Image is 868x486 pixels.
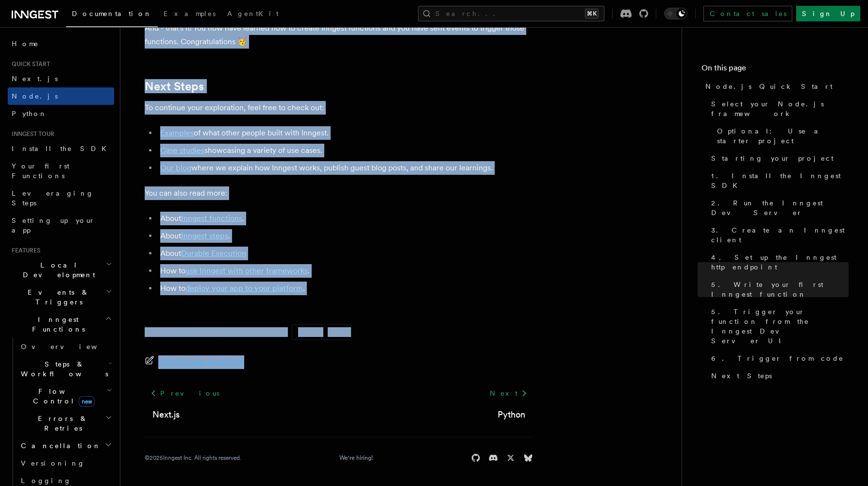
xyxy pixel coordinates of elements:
a: deploy your app to your platform [185,284,303,293]
span: 4. Set up the Inngest http endpoint [711,252,849,272]
a: AgentKit [221,3,284,26]
a: 3. Create an Inngest client [707,221,849,249]
a: Inngest steps [181,231,228,240]
button: Flow Controlnew [17,383,114,410]
a: We're hiring! [339,454,373,462]
button: Events & Triggers [8,284,114,311]
span: Node.js Quick Start [705,82,833,91]
span: Python [12,110,47,117]
span: Your first Functions [12,162,69,180]
span: 5. Trigger your function from the Inngest Dev Server UI [711,307,849,346]
div: © 2025 Inngest Inc. All rights reserved. [145,454,241,462]
a: Our blog [160,163,191,172]
a: 6. Trigger from code [707,350,849,367]
a: Leveraging Steps [8,184,114,212]
a: 4. Set up the Inngest http endpoint [707,249,849,276]
span: Home [12,39,39,49]
button: No [322,325,351,339]
span: Inngest tour [8,130,54,138]
li: About [157,247,533,260]
span: Setting up your app [12,217,95,234]
span: Logging [21,477,71,485]
p: You can also read more: [145,186,533,200]
span: Install the SDK [12,145,112,152]
button: Local Development [8,256,114,284]
a: Node.js [8,87,114,105]
a: Edit this page on GitHub [145,355,244,369]
button: Steps & Workflows [17,355,114,383]
button: Toggle dark mode [664,8,687,19]
kbd: ⌘K [585,9,599,18]
span: 3. Create an Inngest client [711,225,849,245]
a: Setting up your app [8,212,114,239]
span: Optional: Use a starter project [717,126,849,146]
a: Next.js [8,70,114,87]
span: Documentation [72,10,152,17]
span: Errors & Retries [17,414,105,433]
span: 2. Run the Inngest Dev Server [711,198,849,218]
li: How to . [157,264,533,278]
li: of what other people built with Inngest. [157,126,533,140]
span: 5. Write your first Inngest function [711,280,849,299]
button: Search...⌘K [418,6,604,21]
a: Select your Node.js framework [707,95,849,122]
span: Next.js [12,75,58,83]
a: Python [8,105,114,122]
li: About . [157,229,533,243]
a: Starting your project [707,150,849,167]
a: Inngest functions [181,214,242,223]
a: Examples [158,3,221,26]
button: Yes [292,325,321,339]
a: Next [484,385,533,402]
span: Versioning [21,459,85,467]
a: 1. Install the Inngest SDK [707,167,849,194]
span: 6. Trigger from code [711,353,844,363]
a: Sign Up [796,6,860,21]
span: Steps & Workflows [17,359,108,379]
a: Durable Execution [181,249,246,258]
a: Previous [145,385,225,402]
span: Inngest Functions [8,315,105,334]
span: Next Steps [711,371,772,381]
span: Flow Control [17,386,107,406]
span: AgentKit [227,10,279,17]
a: Your first Functions [8,157,114,184]
span: Events & Triggers [8,287,106,307]
a: Home [8,35,114,52]
button: Errors & Retries [17,410,114,437]
h4: On this page [701,62,849,78]
span: Features [8,247,40,254]
a: Next.js [152,408,180,421]
a: Contact sales [703,6,792,21]
span: Node.js [12,92,58,100]
button: Inngest Functions [8,311,114,338]
a: Examples [160,128,194,137]
a: Overview [17,338,114,355]
p: And - that's it! You now have learned how to create Inngest functions and you have sent events to... [145,21,533,49]
p: To continue your exploration, feel free to check out: [145,101,533,115]
a: 5. Trigger your function from the Inngest Dev Server UI [707,303,849,350]
a: Install the SDK [8,140,114,157]
a: Documentation [66,3,158,27]
a: 2. Run the Inngest Dev Server [707,194,849,221]
a: Versioning [17,454,114,472]
li: where we explain how Inngest works, publish guest blog posts, and share our learnings. [157,161,533,175]
span: Local Development [8,260,106,280]
a: Python [498,408,525,421]
span: Examples [164,10,216,17]
a: Next Steps [145,80,204,93]
span: Select your Node.js framework [711,99,849,118]
a: Next Steps [707,367,849,385]
a: use Inngest with other frameworks [185,266,308,275]
button: Cancellation [17,437,114,454]
span: Cancellation [17,441,101,451]
a: Optional: Use a starter project [713,122,849,150]
a: Case studies [160,146,204,155]
span: Leveraging Steps [12,189,94,207]
p: Was this page helpful? [145,327,280,337]
span: Edit this page on GitHub [158,355,244,369]
span: new [79,396,95,407]
a: Node.js Quick Start [701,78,849,95]
span: Starting your project [711,153,834,163]
li: How to . [157,282,533,295]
